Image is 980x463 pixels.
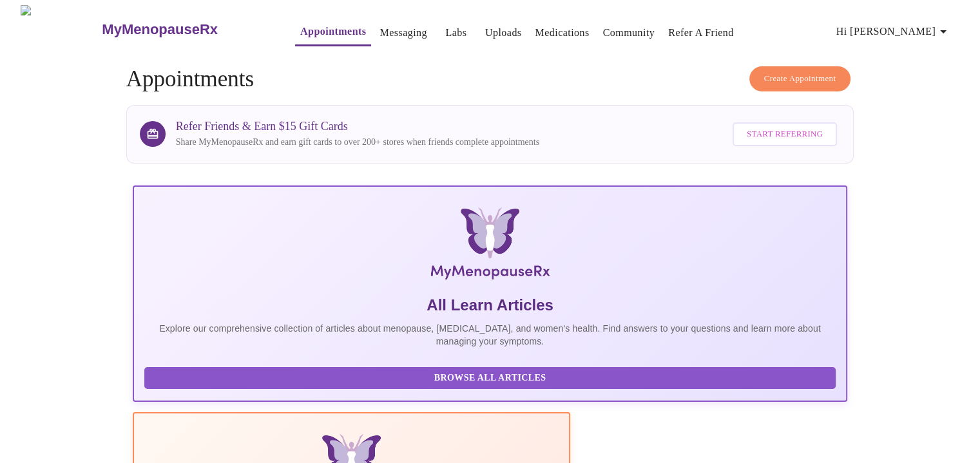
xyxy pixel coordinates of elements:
[663,20,739,46] button: Refer a Friend
[603,24,655,42] a: Community
[831,19,956,44] button: Hi [PERSON_NAME]
[747,127,823,142] span: Start Referring
[157,370,823,386] span: Browse All Articles
[729,116,840,153] a: Start Referring
[300,23,366,41] a: Appointments
[530,20,594,46] button: Medications
[668,24,734,42] a: Refer a Friend
[102,21,218,38] h3: MyMenopauseRx
[251,207,728,285] img: MyMenopauseRx Logo
[380,24,427,42] a: Messaging
[480,20,527,46] button: Uploads
[144,322,836,348] p: Explore our comprehensive collection of articles about menopause, [MEDICAL_DATA], and women's hea...
[374,20,432,46] button: Messaging
[295,19,371,46] button: Appointments
[126,66,854,92] h4: Appointments
[485,24,522,42] a: Uploads
[598,20,660,46] button: Community
[535,24,589,42] a: Medications
[436,20,477,46] button: Labs
[176,136,539,149] p: Share MyMenopauseRx and earn gift cards to over 200+ stores when friends complete appointments
[749,66,851,91] button: Create Appointment
[764,71,836,86] span: Create Appointment
[101,7,269,52] a: MyMenopauseRx
[144,367,836,390] button: Browse All Articles
[21,5,101,53] img: MyMenopauseRx Logo
[733,122,837,146] button: Start Referring
[144,372,840,383] a: Browse All Articles
[144,295,836,316] h5: All Learn Articles
[176,120,539,133] h3: Refer Friends & Earn $15 Gift Cards
[836,23,951,41] span: Hi [PERSON_NAME]
[445,24,466,42] a: Labs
